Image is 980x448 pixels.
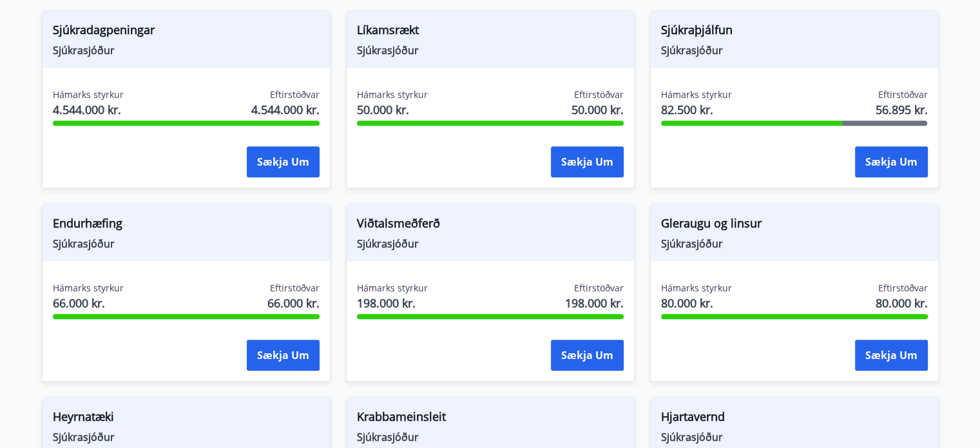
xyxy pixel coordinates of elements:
[551,146,624,177] button: Sækja um
[855,146,928,177] button: Sækja um
[53,237,320,251] span: Sjúkrasjóður
[661,430,928,444] span: Sjúkrasjóður
[270,88,320,101] span: Eftirstöðvar
[357,430,624,444] span: Sjúkrasjóður
[357,295,428,311] span: 198.000 kr.
[357,88,428,101] span: Hámarks styrkur
[251,101,320,118] span: 4.544.000 kr.
[270,282,320,295] span: Eftirstöðvar
[661,21,928,43] span: Sjúkraþjálfun
[53,408,320,430] span: Heyrnatæki
[661,43,928,57] span: Sjúkrasjóður
[53,430,320,444] span: Sjúkrasjóður
[53,295,124,311] span: 66.000 kr.
[661,408,928,430] span: Hjartavernd
[661,237,928,251] span: Sjúkrasjóður
[661,101,732,118] span: 82.500 kr.
[267,295,320,311] span: 66.000 kr.
[53,43,320,57] span: Sjúkrasjóður
[661,215,928,237] span: Gleraugu og linsur
[53,88,124,101] span: Hámarks styrkur
[565,295,624,311] span: 198.000 kr.
[53,282,124,295] span: Hámarks styrkur
[247,340,320,371] button: Sækja um
[876,295,928,311] span: 80.000 kr.
[53,101,124,118] span: 4.544.000 kr.
[551,340,624,371] button: Sækja um
[53,215,320,237] span: Endurhæfing
[53,21,320,43] span: Sjúkradagpeningar
[661,295,732,311] span: 80.000 kr.
[247,146,320,177] button: Sækja um
[572,101,624,118] span: 50.000 kr.
[357,282,428,295] span: Hámarks styrkur
[357,21,624,43] span: Líkamsrækt
[357,408,624,430] span: Krabbameinsleit
[574,282,624,295] span: Eftirstöðvar
[876,101,928,118] span: 56.895 kr.
[855,340,928,371] button: Sækja um
[878,282,928,295] span: Eftirstöðvar
[661,282,732,295] span: Hámarks styrkur
[357,101,428,118] span: 50.000 kr.
[878,88,928,101] span: Eftirstöðvar
[357,215,624,237] span: Viðtalsmeðferð
[574,88,624,101] span: Eftirstöðvar
[357,43,624,57] span: Sjúkrasjóður
[357,237,624,251] span: Sjúkrasjóður
[661,88,732,101] span: Hámarks styrkur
